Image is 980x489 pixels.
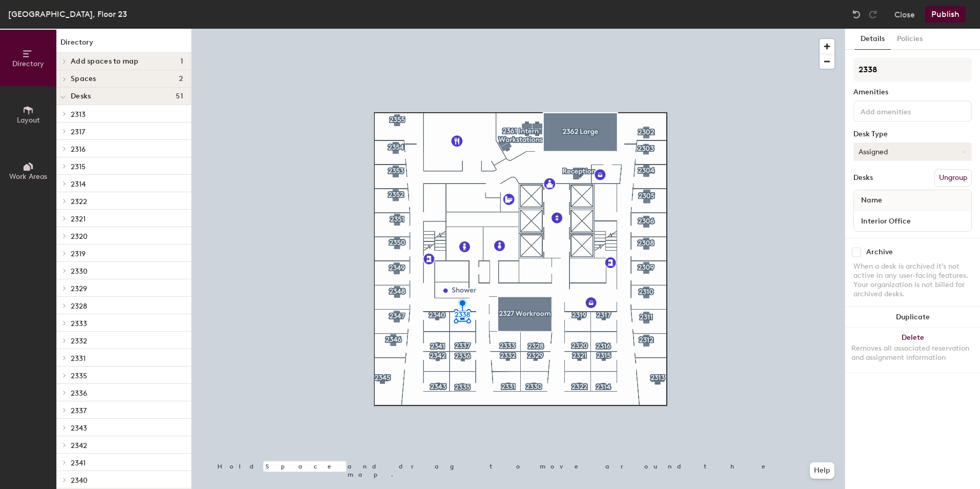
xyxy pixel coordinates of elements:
[176,92,183,100] span: 51
[71,337,87,345] span: 2332
[859,105,951,117] input: Add amenities
[851,344,974,362] div: Removes all associated reservation and assignment information
[71,406,87,415] span: 2337
[810,462,834,479] button: Help
[853,174,873,182] div: Desks
[8,8,127,21] div: [GEOGRAPHIC_DATA], Floor 23
[71,476,88,485] span: 2340
[853,142,972,161] button: Assigned
[853,130,972,138] div: Desk Type
[71,284,87,293] span: 2329
[71,145,86,154] span: 2316
[71,302,87,311] span: 2328
[9,172,47,181] span: Work Areas
[856,214,969,228] input: Unnamed desk
[868,9,878,19] img: Redo
[71,128,85,136] span: 2317
[71,250,86,258] span: 2319
[71,215,86,223] span: 2321
[71,180,86,189] span: 2314
[856,191,887,210] span: Name
[866,248,893,256] div: Archive
[845,328,980,373] button: DeleteRemoves all associated reservation and assignment information
[894,6,915,23] button: Close
[891,29,929,50] button: Policies
[71,197,87,206] span: 2322
[71,267,88,276] span: 2330
[71,459,86,467] span: 2341
[71,319,87,328] span: 2333
[71,424,87,433] span: 2343
[71,57,139,66] span: Add spaces to map
[71,162,86,171] span: 2315
[925,6,966,23] button: Publish
[853,88,972,96] div: Amenities
[71,110,86,119] span: 2313
[934,169,972,187] button: Ungroup
[71,372,87,380] span: 2335
[71,75,96,83] span: Spaces
[56,37,191,53] h1: Directory
[71,441,87,450] span: 2342
[71,92,91,100] span: Desks
[851,9,862,19] img: Undo
[180,57,183,66] span: 1
[71,354,86,363] span: 2331
[845,307,980,328] button: Duplicate
[71,389,87,398] span: 2336
[854,29,891,50] button: Details
[853,262,972,299] div: When a desk is archived it's not active in any user-facing features. Your organization is not bil...
[179,75,183,83] span: 2
[71,232,88,241] span: 2320
[17,116,40,125] span: Layout
[12,59,44,68] span: Directory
